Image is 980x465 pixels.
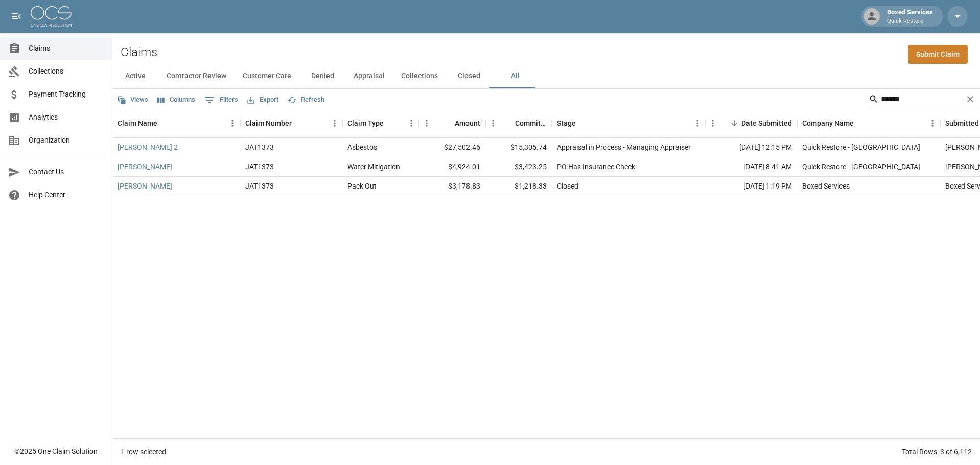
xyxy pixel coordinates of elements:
[112,64,158,88] button: Active
[802,161,920,172] div: Quick Restore - Tucson
[155,92,198,108] button: Select columns
[245,92,281,108] button: Export
[419,138,485,157] div: $27,502.46
[6,6,27,27] button: open drawer
[292,116,306,130] button: Sort
[299,64,345,88] button: Denied
[419,157,485,177] div: $4,924.01
[485,115,501,131] button: Menu
[501,116,515,130] button: Sort
[802,181,850,191] div: Boxed Services
[342,109,419,137] div: Claim Type
[925,115,940,131] button: Menu
[347,161,400,172] div: Water Mitigation
[347,142,377,152] div: Asbestos
[29,89,104,100] span: Payment Tracking
[118,109,157,137] div: Claim Name
[802,142,920,152] div: Quick Restore - Tucson
[902,447,972,457] div: Total Rows: 3 of 6,112
[492,64,538,88] button: All
[419,115,434,131] button: Menu
[29,112,104,123] span: Analytics
[225,115,240,131] button: Menu
[347,109,384,137] div: Claim Type
[485,157,552,177] div: $3,423.25
[705,157,797,177] div: [DATE] 8:41 AM
[404,115,419,131] button: Menu
[887,17,933,26] p: Quick Restore
[705,115,720,131] button: Menu
[446,64,492,88] button: Closed
[557,109,576,137] div: Stage
[727,116,741,130] button: Sort
[419,109,485,137] div: Amount
[112,64,980,88] div: dynamic tabs
[705,177,797,196] div: [DATE] 1:19 PM
[158,64,235,88] button: Contractor Review
[345,64,393,88] button: Appraisal
[384,116,398,130] button: Sort
[14,446,98,456] div: © 2025 One Claim Solution
[690,115,705,131] button: Menu
[741,109,792,137] div: Date Submitted
[31,6,72,27] img: ocs-logo-white-transparent.png
[552,109,705,137] div: Stage
[797,109,940,137] div: Company Name
[245,142,274,152] div: JAT1373
[419,177,485,196] div: $3,178.83
[347,181,377,191] div: Pack Out
[455,109,480,137] div: Amount
[705,138,797,157] div: [DATE] 12:15 PM
[112,109,240,137] div: Claim Name
[576,116,590,130] button: Sort
[29,135,104,146] span: Organization
[245,109,292,137] div: Claim Number
[869,91,978,109] div: Search
[515,109,547,137] div: Committed Amount
[285,92,327,108] button: Refresh
[963,91,978,107] button: Clear
[118,161,172,172] a: [PERSON_NAME]
[485,177,552,196] div: $1,218.33
[245,181,274,191] div: JAT1373
[114,92,151,108] button: Views
[29,190,104,200] span: Help Center
[908,45,968,64] a: Submit Claim
[485,138,552,157] div: $15,305.74
[235,64,299,88] button: Customer Care
[29,167,104,177] span: Contact Us
[557,181,578,191] div: Closed
[240,109,342,137] div: Claim Number
[393,64,446,88] button: Collections
[802,109,854,137] div: Company Name
[883,7,937,26] div: Boxed Services
[121,45,157,60] h2: Claims
[121,447,166,457] div: 1 row selected
[327,115,342,131] button: Menu
[157,116,172,130] button: Sort
[485,109,552,137] div: Committed Amount
[854,116,868,130] button: Sort
[245,161,274,172] div: JAT1373
[202,92,241,108] button: Show filters
[557,161,635,172] div: PO Has Insurance Check
[440,116,455,130] button: Sort
[29,43,104,54] span: Claims
[557,142,691,152] div: Appraisal in Process - Managing Appraiser
[118,142,178,152] a: [PERSON_NAME] 2
[705,109,797,137] div: Date Submitted
[118,181,172,191] a: [PERSON_NAME]
[29,66,104,77] span: Collections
